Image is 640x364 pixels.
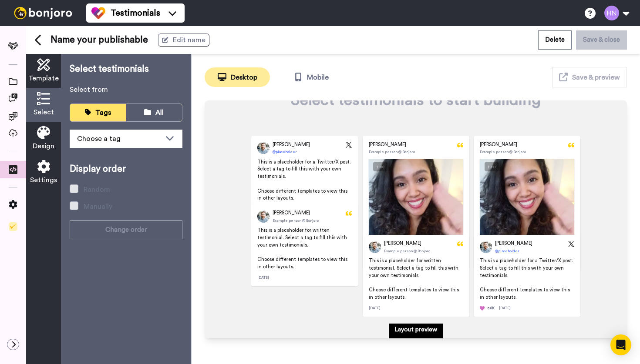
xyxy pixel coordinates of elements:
span: [PERSON_NAME] [480,141,517,149]
button: All [126,104,182,121]
button: Change order [70,220,182,239]
button: Tags [70,104,126,121]
button: Mobile [279,67,344,87]
img: Video Thumbnail [369,159,463,253]
span: Example person @ Bonjoro [480,150,526,154]
span: Select [34,107,54,117]
span: Save & preview [572,74,620,81]
span: This is a placeholder for written testimonial. Select a tag to fill this with your own testimonia... [369,258,460,300]
span: @placeholder [273,150,297,154]
span: [PERSON_NAME] [273,210,310,217]
img: Video Thumbnail [480,159,574,253]
span: @placeholder [495,249,519,254]
span: 5.6K [488,306,495,311]
span: [PERSON_NAME] [273,141,310,149]
button: Desktop [205,67,270,87]
img: Icon Image [346,142,352,148]
img: Profile Picture [480,241,492,253]
img: Profile Picture [257,142,269,154]
span: Template [28,73,59,83]
span: This is a placeholder for a Twitter/X post. Select a tag to fill this with your own testimonials.... [251,159,358,203]
span: This is a placeholder for a Twitter/X post. Select a tag to fill this with your own testimonials.... [474,257,580,301]
img: Checklist.svg [9,222,17,231]
span: Tags [95,109,111,116]
div: Manually [84,201,112,212]
p: Select from [70,84,182,95]
span: [DATE] [499,306,511,311]
img: Profile Picture [369,241,381,253]
span: [PERSON_NAME] [369,141,406,149]
div: Open Intercom Messenger [610,334,631,355]
button: Save & close [576,30,627,49]
div: Random [84,184,110,195]
img: bj-logo-header-white.svg [10,7,76,19]
span: [DATE] [369,306,381,311]
span: Example person @ Bonjoro [384,249,430,254]
span: Edit name [173,35,205,45]
p: Layout preview [394,325,437,334]
a: [PERSON_NAME]@placeholder [257,142,310,154]
span: [DATE] [257,275,269,280]
span: Example person @ Bonjoro [273,218,319,223]
span: Name your publishable [51,33,148,47]
span: [PERSON_NAME] [384,240,421,247]
span: [PERSON_NAME] [495,240,532,247]
span: Example person @ Bonjoro [369,150,415,154]
span: All [155,109,164,116]
span: This is a placeholder for written testimonial. Select a tag to fill this with your own testimonia... [257,228,349,269]
img: Profile Picture [257,210,269,223]
span: Design [33,141,54,151]
button: Delete [538,30,572,49]
a: [PERSON_NAME]@placeholder [480,241,532,253]
span: Testimonials [111,7,160,19]
p: Select testimonials [70,63,182,76]
button: Edit name [158,33,209,47]
img: Icon Image [568,241,574,247]
div: Choose a tag [77,134,161,144]
p: Display order [70,163,182,176]
span: Settings [30,175,57,185]
img: tm-color.svg [91,6,105,20]
button: Save & preview [552,67,627,87]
